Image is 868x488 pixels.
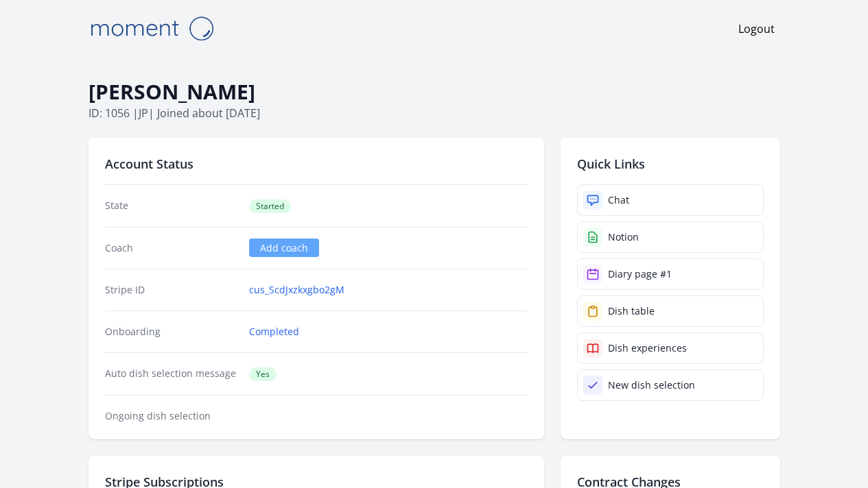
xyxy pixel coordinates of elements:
[83,11,220,46] img: Moment
[249,239,319,257] a: Add coach
[89,79,780,105] h1: [PERSON_NAME]
[608,193,629,207] div: Chat
[738,21,775,37] a: Logout
[105,283,239,297] dt: Stripe ID
[577,258,764,290] a: Diary page #1
[608,230,639,244] div: Notion
[105,367,239,381] dt: Auto dish selection message
[608,341,687,355] div: Dish experiences
[577,369,764,401] a: New dish selection
[577,184,764,216] a: Chat
[249,325,299,339] a: Completed
[105,325,239,339] dt: Onboarding
[89,105,780,121] p: ID: 1056 | | Joined about [DATE]
[608,304,655,318] div: Dish table
[105,199,239,213] dt: State
[249,199,291,213] span: Started
[608,267,672,281] div: Diary page #1
[105,241,239,255] dt: Coach
[249,367,277,381] span: Yes
[249,283,344,297] a: cus_ScdJxzkxgbo2gM
[105,409,239,423] dt: Ongoing dish selection
[577,154,764,173] h2: Quick Links
[105,154,528,173] h2: Account Status
[608,378,695,392] div: New dish selection
[139,106,148,121] span: jp
[577,295,764,327] a: Dish table
[577,221,764,253] a: Notion
[577,332,764,364] a: Dish experiences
